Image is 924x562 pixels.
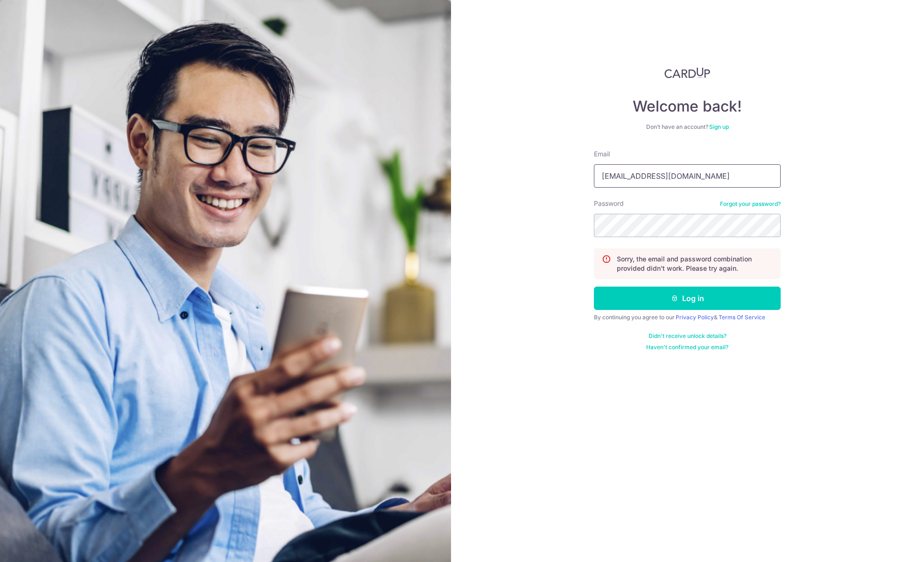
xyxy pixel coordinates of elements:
p: Sorry, the email and password combination provided didn't work. Please try again. [617,254,773,273]
img: CardUp Logo [664,67,710,78]
a: Forgot your password? [720,200,781,208]
input: Enter your Email [594,164,781,188]
div: Don’t have an account? [594,123,781,131]
a: Sign up [709,123,729,130]
a: Privacy Policy [676,314,714,321]
label: Password [594,199,624,208]
button: Log in [594,287,781,310]
a: Didn't receive unlock details? [649,332,727,340]
div: By continuing you agree to our & [594,314,781,321]
a: Terms Of Service [719,314,765,321]
label: Email [594,149,610,159]
a: Haven't confirmed your email? [646,344,728,351]
h4: Welcome back! [594,97,781,116]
